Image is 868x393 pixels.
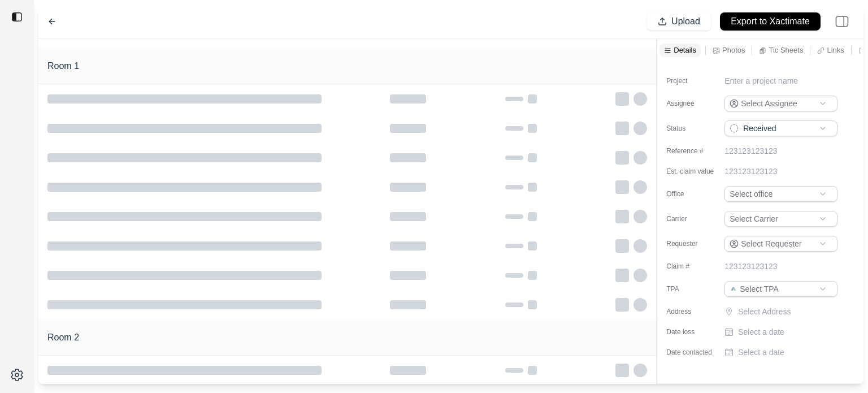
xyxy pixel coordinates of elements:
[738,347,784,358] p: Select a date
[666,284,723,293] label: TPA
[47,331,79,344] h1: Room 2
[666,307,723,316] label: Address
[738,306,840,317] p: Select Address
[666,167,723,176] label: Est. claim value
[666,348,723,357] label: Date contacted
[724,75,798,87] p: Enter a project name
[830,9,854,34] img: right-panel.svg
[724,261,777,272] p: 123123123123
[724,145,777,157] p: 123123123123
[720,12,821,31] button: Export to Xactimate
[827,45,844,55] p: Links
[11,11,23,23] img: toggle sidebar
[666,327,723,336] label: Date loss
[769,45,803,55] p: Tic Sheets
[674,45,696,55] p: Details
[671,15,700,28] p: Upload
[666,239,723,248] label: Requester
[666,99,723,108] label: Assignee
[724,166,777,177] p: 123123123123
[666,189,723,198] label: Office
[666,146,723,156] label: Reference #
[731,15,810,28] p: Export to Xactimate
[666,262,723,271] label: Claim #
[722,45,745,55] p: Photos
[666,76,723,85] label: Project
[666,124,723,133] label: Status
[47,59,79,73] h1: Room 1
[647,12,711,31] button: Upload
[738,326,784,338] p: Select a date
[666,214,723,223] label: Carrier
